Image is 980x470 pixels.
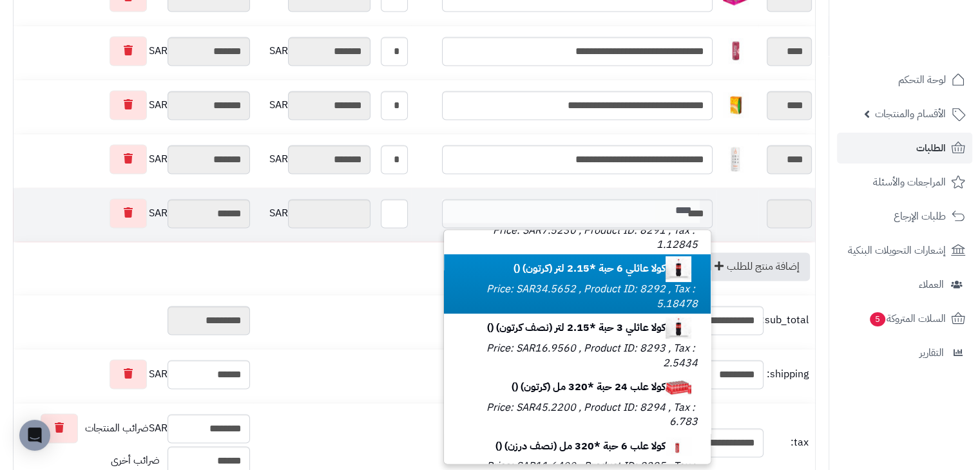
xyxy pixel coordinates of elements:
[486,341,698,371] small: Price: SAR16.9560 , Product ID: 8293 , Tax : 2.5434
[873,173,946,191] span: المراجعات والأسئلة
[723,38,749,64] img: 1748063293-q1iy0t1r5bonHp0OJCEU3vq0nt0PM56U-40x40.jpg
[837,303,972,334] a: السلات المتروكة5
[701,252,810,281] a: إضافة منتج للطلب
[767,367,809,382] span: shipping:
[85,421,149,436] span: ضرائب المنتجات
[256,37,370,66] div: SAR
[837,64,972,95] a: لوحة التحكم
[17,36,250,66] div: SAR
[512,379,698,395] b: كولا علب 24 حبة *320 مل (كرتون) ()
[898,71,946,89] span: لوحة التحكم
[256,145,370,174] div: SAR
[875,105,946,123] span: الأقسام والمنتجات
[17,90,250,120] div: SAR
[919,344,944,362] span: التقارير
[256,91,370,120] div: SAR
[723,146,749,172] img: 1748072137-Screenshot%202025-05-24%20103445-40x40.jpg
[848,241,946,259] span: إشعارات التحويلات البنكية
[17,413,250,443] div: SAR
[486,281,698,312] small: Price: SAR34.5652 , Product ID: 8292 , Tax : 5.18478
[837,269,972,300] a: العملاء
[837,235,972,266] a: إشعارات التحويلات البنكية
[514,261,698,276] b: كولا عائلي 6 حبة *2.15 لتر (كرتون) ()
[19,420,50,451] div: Open Intercom Messenger
[495,438,698,454] b: كولا علب 6 حبة *320 مل (نصف درزن) ()
[487,320,698,335] b: كولا عائلي 3 حبة *2.15 لتر (نصف كرتون) ()
[894,207,946,225] span: طلبات الإرجاع
[837,167,972,198] a: المراجعات والأسئلة
[723,92,749,118] img: 1748071204-18086a24-7df5-4f50-b8e5-59458292-40x40.jpg
[493,223,698,253] small: Price: SAR7.5230 , Product ID: 8291 , Tax : 1.12845
[767,313,809,328] span: sub_total:
[837,133,972,164] a: الطلبات
[17,144,250,174] div: SAR
[919,276,944,294] span: العملاء
[111,453,160,468] span: ضرائب أخرى
[767,435,809,450] span: tax:
[666,315,691,341] img: 1747639353-liiaLBC4acNBfYxYKsAJ5OjyFnhrru89-40x40.jpg
[17,198,250,228] div: SAR
[666,256,691,282] img: 1747639351-liiaLBC4acNBfYxYKsAJ5OjyFnhrru89-40x40.jpg
[666,433,691,459] img: 1747639658-XDzmHiIMfu3uhy2I1lHrp9Q8jTCZ2adT-40x40.jpg
[486,400,698,430] small: Price: SAR45.2200 , Product ID: 8294 , Tax : 6.783
[837,337,972,368] a: التقارير
[892,34,968,61] img: logo-2.png
[256,199,370,228] div: SAR
[666,375,691,400] img: 1747639657-81tRyLNU2UL._AC_SL1500-40x40.jpg
[869,310,946,328] span: السلات المتروكة
[837,201,972,232] a: طلبات الإرجاع
[870,312,885,326] span: 5
[916,139,946,157] span: الطلبات
[17,359,250,389] div: SAR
